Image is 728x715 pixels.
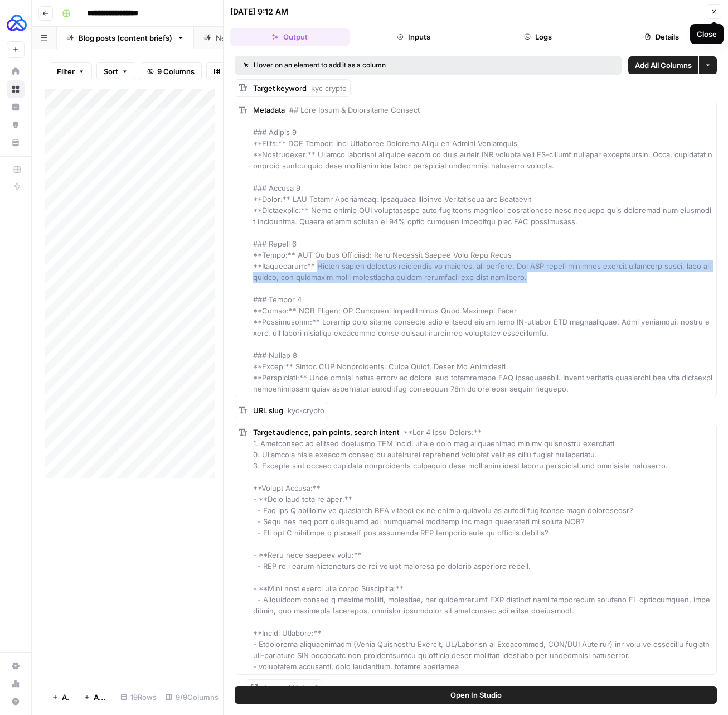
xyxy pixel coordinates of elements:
span: URL slug [253,406,283,415]
span: Metadata [253,105,285,114]
button: Add All Columns [628,56,698,74]
a: Home [7,62,25,80]
span: Add 10 Rows [94,692,109,703]
a: Insights [7,98,25,116]
span: Sort [104,66,118,77]
a: Blog posts (content briefs) [57,27,194,49]
button: Inputs [354,28,473,46]
span: kyc crypto [311,84,347,93]
img: AUQ Logo [7,13,27,33]
div: 9/9 Columns [161,688,223,706]
span: kyc-crypto [288,406,324,415]
button: Open In Studio [235,686,717,704]
button: Output [230,28,350,46]
a: Usage [7,675,25,693]
div: [DATE] 9:12 AM [230,6,288,17]
button: Internal Links3 [246,679,322,697]
span: Filter [57,66,75,77]
span: Target audience, pain points, search intent [253,428,399,437]
a: Settings [7,657,25,675]
button: Filter [50,62,92,80]
a: Your Data [7,134,25,152]
button: 9 Columns [140,62,202,80]
button: Add 10 Rows [77,688,116,706]
span: 9 Columns [157,66,195,77]
button: Logs [478,28,598,46]
span: Target keyword [253,84,307,93]
span: Internal Links [264,683,310,694]
span: 3 [314,683,318,693]
div: 19 Rows [116,688,161,706]
button: Details [602,28,721,46]
div: Blog posts (content briefs) [79,32,172,44]
span: Add Row [62,692,70,703]
button: Workspace: AUQ [7,9,25,37]
div: Hover on an element to add it as a column [244,60,499,70]
span: Open In Studio [450,689,502,700]
a: Browse [7,80,25,98]
div: Close [697,28,717,40]
button: Sort [96,62,135,80]
button: Add Row [45,688,77,706]
span: Add All Columns [635,60,692,71]
div: New KB Posts (AUQ) [216,32,288,44]
button: Help + Support [7,693,25,711]
a: New KB Posts (AUQ) [194,27,310,49]
a: Opportunities [7,116,25,134]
